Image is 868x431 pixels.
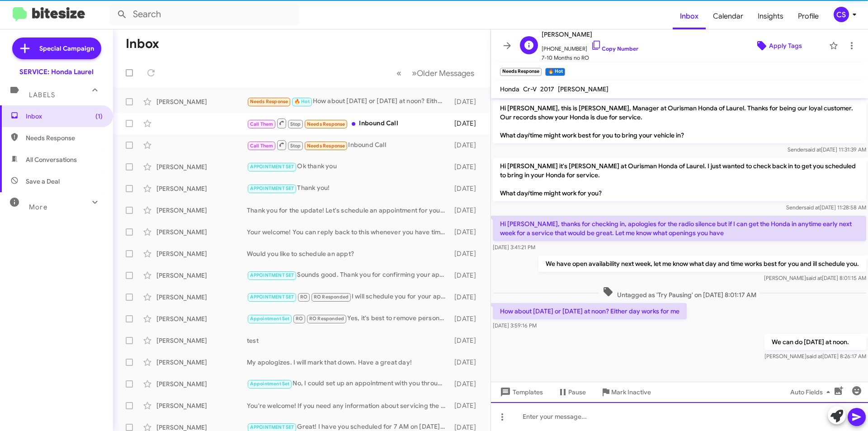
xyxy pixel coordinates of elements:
p: How about [DATE] or [DATE] at noon? Either day works for me [493,303,687,319]
span: [PERSON_NAME] [DATE] 8:01:15 AM [764,275,866,281]
span: Mark Inactive [611,384,651,400]
p: Hi [PERSON_NAME] it's [PERSON_NAME] at Ourisman Honda of Laurel. I just wanted to check back in t... [493,158,866,201]
span: Apply Tags [769,38,802,54]
div: [PERSON_NAME] [156,401,247,410]
small: 🔥 Hot [545,68,565,76]
span: Sender [DATE] 11:28:58 AM [786,204,866,211]
span: Auto Fields [790,384,834,400]
span: APPOINTMENT SET [250,164,294,170]
span: APPOINTMENT SET [250,272,294,278]
div: [PERSON_NAME] [156,162,247,171]
span: Cr-V [523,85,537,93]
div: [PERSON_NAME] [156,336,247,345]
span: Call Them [250,143,274,149]
div: [PERSON_NAME] [156,358,247,367]
a: Insights [750,3,791,29]
button: CS [826,7,858,22]
span: (1) [95,112,103,121]
div: [DATE] [450,358,483,367]
span: 2017 [540,85,554,93]
div: Would you like to schedule an appt? [247,249,450,258]
div: [DATE] [450,249,483,258]
p: We have open availability next week, let me know what day and time works best for you and ill sch... [538,256,866,272]
span: RO [300,294,307,300]
span: Call Them [250,121,274,127]
nav: Page navigation example [392,64,480,82]
span: Needs Response [307,143,345,149]
input: Search [109,4,299,25]
span: Honda [500,85,519,93]
span: [PERSON_NAME] [558,85,609,93]
div: [DATE] [450,184,483,193]
span: said at [806,275,822,281]
span: APPOINTMENT SET [250,294,294,300]
div: test [247,336,450,345]
span: Appointment Set [250,316,290,322]
div: Inbound Call [247,118,450,129]
span: Needs Response [26,133,103,142]
a: Inbox [673,3,706,29]
button: Templates [491,384,550,400]
div: [PERSON_NAME] [156,206,247,215]
div: [DATE] [450,314,483,323]
span: All Conversations [26,155,77,164]
span: said at [807,353,822,360]
div: [PERSON_NAME] [156,97,247,106]
div: [DATE] [450,379,483,388]
button: Previous [391,64,407,82]
div: [DATE] [450,141,483,150]
span: RO [296,316,303,322]
span: Pause [568,384,586,400]
span: said at [805,146,821,153]
div: [DATE] [450,401,483,410]
div: [PERSON_NAME] [156,379,247,388]
div: Yes, it's best to remove personal items from the interior before detailing. This ensures a thorou... [247,313,450,324]
div: [DATE] [450,206,483,215]
span: Appointment Set [250,381,290,387]
button: Auto Fields [783,384,841,400]
span: Templates [498,384,543,400]
span: » [412,67,417,79]
span: said at [804,204,820,211]
div: [DATE] [450,227,483,237]
span: [DATE] 3:59:16 PM [493,322,537,329]
span: More [29,203,47,211]
div: [DATE] [450,162,483,171]
p: Hi [PERSON_NAME], thanks for checking in, apologies for the radio silence but if I can get the Ho... [493,216,866,241]
span: 🔥 Hot [294,99,310,104]
span: APPOINTMENT SET [250,185,294,191]
div: No, I could set up an appointment with you through text as well. [247,379,450,389]
div: You're welcome! If you need any information about servicing the Volkswagen, feel free to reach ou... [247,401,450,410]
span: Save a Deal [26,177,60,186]
small: Needs Response [500,68,542,76]
span: Needs Response [250,99,288,104]
div: [DATE] [450,119,483,128]
span: [PERSON_NAME] [542,29,638,40]
div: [DATE] [450,293,483,302]
a: Special Campaign [12,38,101,59]
div: [PERSON_NAME] [156,314,247,323]
div: SERVICE: Honda Laurel [19,67,94,76]
a: Profile [791,3,826,29]
button: Next [406,64,480,82]
a: Copy Number [591,45,638,52]
div: CS [834,7,849,22]
span: Needs Response [307,121,345,127]
span: [PHONE_NUMBER] [542,40,638,53]
button: Mark Inactive [593,384,658,400]
span: [DATE] 3:41:21 PM [493,244,535,251]
span: Sender [DATE] 11:31:39 AM [788,146,866,153]
div: Inbound Call [247,139,450,151]
span: [PERSON_NAME] [DATE] 8:26:17 AM [764,353,866,360]
div: [PERSON_NAME] [156,227,247,237]
a: Calendar [706,3,750,29]
span: Untagged as 'Try Pausing' on [DATE] 8:01:17 AM [599,286,760,299]
span: Inbox [26,112,103,121]
span: RO Responded [309,316,344,322]
h1: Inbox [126,37,159,51]
div: Your welcome! You can reply back to this whenever you have time to come by and well get you sched... [247,227,450,237]
div: [PERSON_NAME] [156,271,247,280]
